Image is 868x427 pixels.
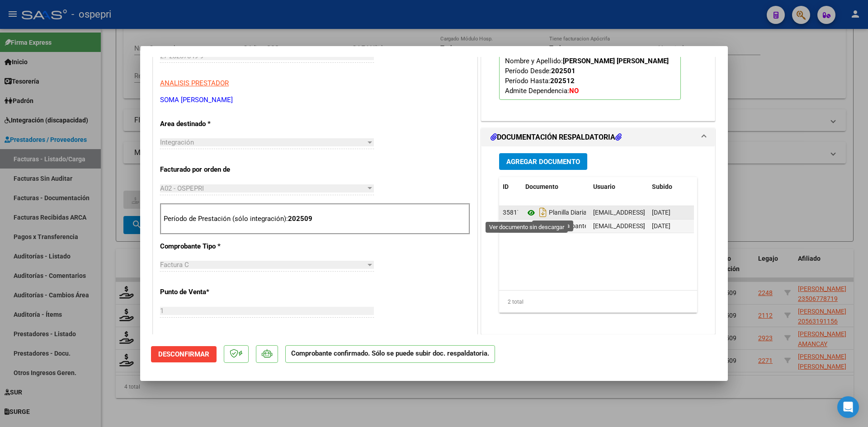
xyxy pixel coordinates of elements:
div: Open Intercom Messenger [837,396,859,418]
span: A02 - OSPEPRI [160,184,204,192]
strong: [PERSON_NAME] [PERSON_NAME] [563,57,669,65]
span: Planilla Diaria [525,209,587,216]
span: [DATE] [652,209,670,216]
button: Agregar Documento [499,153,587,170]
span: [DATE] [652,222,670,230]
span: CUIL: Nombre y Apellido: Período Desde: Período Hasta: Admite Dependencia: [505,47,669,95]
span: Usuario [593,183,615,190]
mat-expansion-panel-header: DOCUMENTACIÓN RESPALDATORIA [481,128,715,146]
h1: DOCUMENTACIÓN RESPALDATORIA [491,132,622,143]
i: Descargar documento [537,219,549,233]
p: Punto de Venta [160,287,253,297]
p: Facturado por orden de [160,164,253,175]
span: [EMAIL_ADDRESS][DOMAIN_NAME] - [PERSON_NAME] [593,222,746,230]
datatable-header-cell: Usuario [590,177,648,197]
datatable-header-cell: Acción [693,177,739,197]
p: Comprobante confirmado. Sólo se puede subir doc. respaldatoria. [285,345,495,363]
span: Integración [160,138,194,146]
span: 35819 [503,222,521,230]
p: Número [160,333,253,343]
span: Desconfirmar [158,350,209,358]
strong: 202509 [288,215,312,223]
span: ANALISIS PRESTADOR [160,79,229,87]
div: 2 total [499,291,697,313]
div: DOCUMENTACIÓN RESPALDATORIA [481,146,715,334]
span: Agregar Documento [506,158,580,166]
datatable-header-cell: Documento [522,177,590,197]
p: Período de Prestación (sólo integración): [164,214,467,224]
datatable-header-cell: ID [499,177,522,197]
p: Comprobante Tipo * [160,241,253,252]
span: Documento [525,183,558,190]
span: 35817 [503,209,521,216]
strong: 202501 [551,67,576,75]
p: SOMA [PERSON_NAME] [160,95,470,105]
button: Desconfirmar [151,346,217,362]
datatable-header-cell: Subido [648,177,693,197]
i: Descargar documento [537,205,549,220]
p: Area destinado * [160,119,253,129]
span: [EMAIL_ADDRESS][DOMAIN_NAME] - [PERSON_NAME] [593,209,746,216]
span: ID [503,183,509,190]
strong: NO [569,87,579,95]
span: Factura C [160,261,189,269]
span: Subido [652,183,672,190]
strong: 202512 [550,77,575,85]
span: Comprobante Autorizado [525,223,620,230]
